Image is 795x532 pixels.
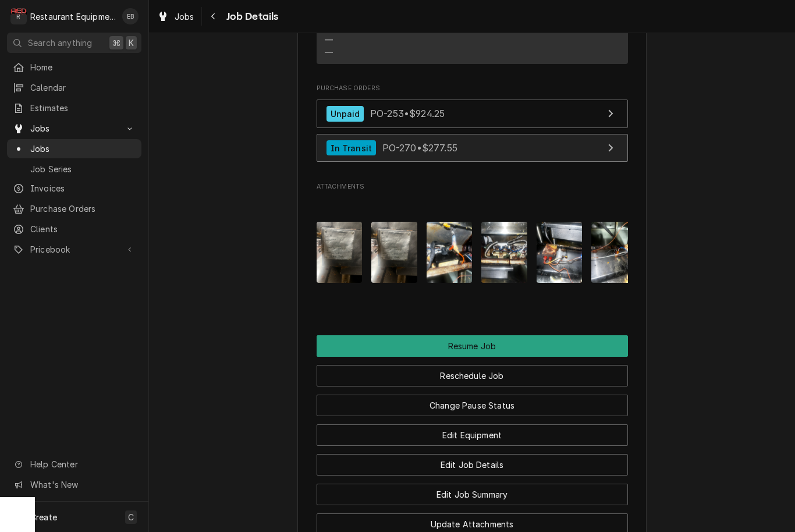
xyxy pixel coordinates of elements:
img: UbwgOGTBSMab5mFVW1ag [537,222,583,283]
div: Button Group Row [317,476,628,505]
a: Go to Jobs [7,119,141,138]
a: Calendar [7,78,141,97]
span: Purchase Orders [317,84,628,93]
div: R [10,8,27,24]
div: — [325,34,333,46]
span: Jobs [175,10,194,23]
span: Attachments [317,193,628,311]
div: Restaurant Equipment Diagnostics [30,10,116,23]
div: Restaurant Equipment Diagnostics's Avatar [10,8,27,24]
span: Invoices [30,182,136,194]
a: Home [7,58,141,77]
span: C [128,511,134,523]
span: PO-270 • $277.55 [382,142,457,154]
span: Search anything [28,37,92,49]
a: View Purchase Order [317,134,628,162]
button: Reschedule Job [317,365,628,386]
span: Jobs [30,122,118,134]
a: View Purchase Order [317,100,628,128]
span: Pricebook [30,243,118,256]
button: Edit Job Summary [317,484,628,505]
img: 8MXcQfR7KMTcOeiOv0fw [371,222,417,283]
div: Purchase Orders [317,84,628,168]
span: Job Details [223,9,279,24]
button: Navigate back [204,7,223,26]
span: Attachments [317,182,628,191]
div: EB [122,8,139,24]
span: Purchase Orders [30,203,136,215]
a: Jobs [152,7,199,26]
a: Invoices [7,179,141,198]
span: What's New [30,478,134,491]
span: Estimates [30,102,136,114]
span: Jobs [30,143,136,155]
a: Purchase Orders [7,199,141,218]
a: Clients [7,219,141,239]
div: Button Group Row [317,446,628,476]
span: PO-253 • $924.25 [370,108,445,119]
span: K [129,37,134,49]
a: Go to Help Center [7,455,141,474]
span: Help Center [30,458,134,470]
div: Reminders [325,23,363,58]
a: Jobs [7,139,141,158]
img: cPE7KHnqSJWjYGn3oBlO [427,222,473,283]
button: Change Pause Status [317,395,628,416]
span: Calendar [30,81,136,94]
button: Search anything⌘K [7,33,141,53]
div: Emily Bird's Avatar [122,8,139,24]
a: Job Series [7,159,141,179]
img: VYMQgEd7RSWciorpAwww [591,222,637,283]
div: Attachments [317,182,628,311]
button: Resume Job [317,335,628,357]
span: Clients [30,223,136,235]
div: Button Group Row [317,335,628,357]
span: Job Series [30,163,136,175]
img: YnYGyUXrTveFP3PXDmmq [481,222,527,283]
button: Edit Equipment [317,424,628,446]
div: Unpaid [326,106,364,122]
div: — [325,46,333,58]
a: Go to What's New [7,475,141,494]
img: YSd76PGSRW9I23OP68bK [317,222,363,283]
a: Go to Pricebook [7,240,141,259]
div: Button Group Row [317,416,628,446]
a: Estimates [7,98,141,118]
div: Button Group Row [317,357,628,386]
button: Edit Job Details [317,454,628,476]
div: Button Group Row [317,386,628,416]
div: In Transit [326,140,377,156]
span: Create [30,512,57,522]
span: ⌘ [112,37,120,49]
span: Home [30,61,136,73]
